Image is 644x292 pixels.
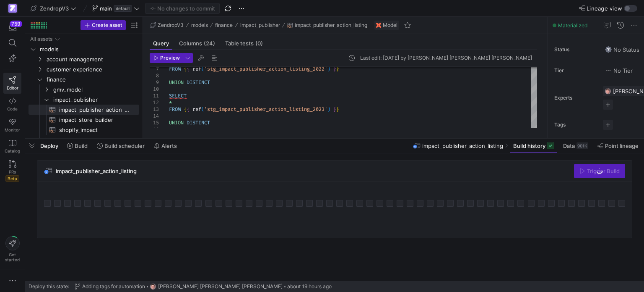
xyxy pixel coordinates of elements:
span: No Tier [605,67,633,74]
a: Monitor [3,115,21,136]
div: Press SPACE to select this row. [29,74,139,84]
div: 11 [150,92,159,99]
div: 15 [150,119,159,126]
span: UNION [169,119,184,126]
span: impact_publisher_action_listing [295,22,367,28]
button: Data901K [559,139,592,153]
span: { [187,106,190,113]
div: 10 [150,86,159,92]
span: Tier [554,68,596,74]
span: Point lineage [605,142,639,149]
span: impact_publisher [240,22,280,28]
span: impact_publisher_action_listing​​​​​​​​​​ [59,105,130,115]
div: Press SPACE to select this row. [29,64,139,74]
button: impact_publisher [238,20,282,30]
button: Build scheduler [93,139,148,153]
span: Preview [160,55,180,61]
img: No tier [605,67,612,74]
span: ( [201,106,204,113]
span: ZendropV3 [40,5,69,12]
span: SELECT [169,92,187,99]
div: 16 [150,126,159,133]
div: Press SPACE to select this row. [29,84,139,95]
button: ZendropV3 [29,3,78,14]
div: 759 [10,21,22,27]
div: Press SPACE to select this row. [29,125,139,135]
span: No Status [605,46,639,53]
div: Press SPACE to select this row. [29,115,139,125]
span: } [336,106,339,113]
span: about 19 hours ago [287,284,332,289]
div: Last edit: [DATE] by [PERSON_NAME] [PERSON_NAME] [PERSON_NAME] [360,55,532,61]
span: online_orders_calculation [53,135,138,145]
span: Data [563,142,575,149]
button: No statusNo Status [603,44,641,55]
span: customer experience [47,65,138,74]
span: Model [383,22,397,28]
span: impact_publisher_action_listing [422,142,503,149]
div: 14 [150,113,159,119]
span: FROM [169,106,181,113]
div: Press SPACE to select this row. [29,44,139,54]
span: Materialized [558,22,587,29]
div: 901K [576,142,588,149]
button: Build history [509,139,558,153]
span: (24) [204,41,215,46]
img: undefined [376,23,381,28]
a: https://storage.googleapis.com/y42-prod-data-exchange/images/qZXOSqkTtPuVcXVzF40oUlM07HVTwZXfPK0U... [3,1,21,16]
a: Code [3,94,21,115]
span: Columns [179,41,215,46]
span: 'stg_impact_publisher_action_listing_2023' [204,106,327,113]
span: Status [554,47,596,53]
span: finance [47,75,138,84]
span: } [333,106,336,113]
div: Press SPACE to select this row. [29,95,139,105]
button: Adding tags for automationhttps://storage.googleapis.com/y42-prod-data-exchange/images/G2kHvxVlt0... [73,281,334,292]
img: https://storage.googleapis.com/y42-prod-data-exchange/images/G2kHvxVlt02YItTmblwfhPy4mK5SfUxFU6Tr... [150,283,156,290]
span: UNION [169,79,184,86]
div: Press SPACE to select this row. [29,34,139,44]
span: [PERSON_NAME] [PERSON_NAME] [PERSON_NAME] [158,284,283,289]
span: default [114,5,132,12]
span: Editor [7,85,18,90]
span: Adding tags for automation [82,284,145,289]
span: shopify_impact​​​​​​​​​​ [59,125,130,135]
a: impact_store_builder​​​​​​​​​​ [29,115,139,125]
button: No tierNo Tier [603,65,635,76]
span: models [40,45,138,54]
span: ) [327,106,330,113]
span: PRs [9,169,16,174]
a: impact_publisher_action_listing​​​​​​​​​​ [29,105,139,115]
span: Lineage view [587,5,622,12]
span: impact_store_builder​​​​​​​​​​ [59,115,130,125]
div: Press SPACE to select this row. [29,135,139,145]
button: 759 [3,20,21,35]
span: ZendropV3 [158,22,184,28]
span: Experts [554,95,596,101]
span: Get started [5,252,20,262]
div: All assets [30,36,52,42]
a: Editor [3,73,21,94]
span: (0) [255,41,263,46]
span: { [184,106,187,113]
button: finance [213,20,235,30]
span: DISTINCT [187,79,210,86]
button: Getstarted [3,233,21,266]
button: impact_publisher_action_listing [285,20,369,30]
img: https://storage.googleapis.com/y42-prod-data-exchange/images/G2kHvxVlt02YItTmblwfhPy4mK5SfUxFU6Tr... [605,88,611,95]
span: account management [47,55,138,64]
span: Beta [5,175,19,182]
button: Preview [150,53,183,63]
span: Build history [513,142,545,149]
span: Catalog [5,148,20,153]
span: Code [7,106,18,111]
span: DISTINCT [187,119,210,126]
span: Deploy this state: [29,284,69,289]
div: Press SPACE to select this row. [29,105,139,115]
span: gmv_model [53,85,138,95]
div: 12 [150,99,159,106]
button: ZendropV3 [148,20,186,30]
img: No status [605,46,612,53]
span: finance [215,22,233,28]
span: impact_publisher_action_listing [56,168,137,174]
